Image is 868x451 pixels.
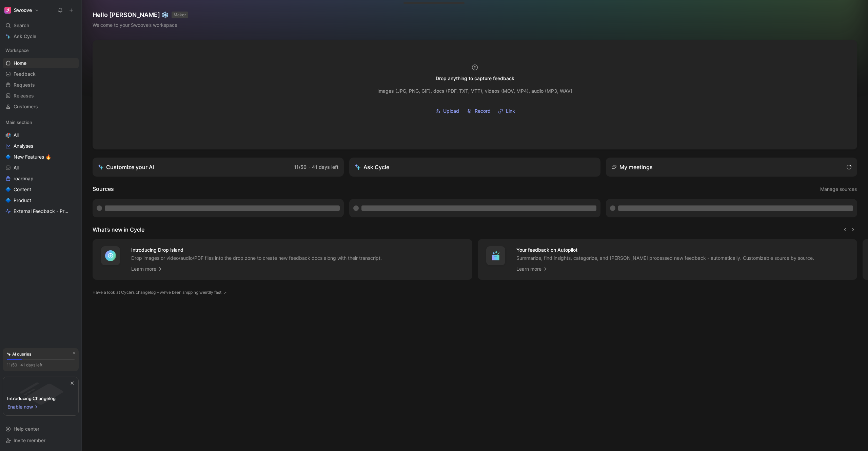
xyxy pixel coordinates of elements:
div: Invite member [3,435,79,446]
a: Home [3,58,79,68]
a: Customize your AI11/50·41 days left [93,158,344,177]
span: Releases [14,92,34,99]
div: Customize your AI [98,163,154,171]
span: Requests [14,82,35,88]
button: Enable now [7,402,39,411]
img: 🔷 [5,154,11,160]
div: AI queries [7,351,31,358]
span: Workspace [5,47,29,54]
a: Ask Cycle [3,31,79,41]
span: Help center [14,426,39,432]
span: Analyses [14,143,33,149]
h4: Your feedback on Autopilot [516,246,814,254]
span: Upload [443,107,459,115]
span: Product [14,197,31,204]
a: Customers [3,102,79,112]
div: Ask Cycle [355,163,389,171]
img: bg-BLZuj68n.svg [9,377,73,412]
div: Welcome to your Swoove’s workspace [93,21,188,29]
a: Analyses [3,141,79,151]
img: 📬 [5,132,11,138]
div: Main section📬AllAnalyses🔷New Features 🔥Allroadmap🔷Content🔷ProductExternal Feedback - Product [3,117,79,216]
button: MAKER [172,12,188,18]
span: Main section [5,119,32,126]
span: Invite member [14,437,45,443]
span: Search [14,21,29,30]
span: Manage sources [820,185,857,193]
span: Content [14,186,31,193]
span: Record [475,107,491,115]
a: Requests [3,80,79,90]
span: 41 days left [312,164,338,170]
span: Customers [14,103,38,110]
a: 🔷New Features 🔥 [3,152,79,162]
div: Workspace [3,45,79,55]
span: Home [14,60,26,67]
span: roadmap [14,175,34,182]
span: Link [506,107,515,115]
p: Summarize, find insights, categorize, and [PERSON_NAME] processed new feedback - automatically. C... [516,255,814,261]
div: Drop anything to capture feedback [436,74,514,83]
a: Learn more [131,265,163,273]
img: 🔷 [5,198,11,203]
button: 🔷 [4,185,12,194]
h1: Hello [PERSON_NAME] ❄️ [93,11,188,19]
h1: Swoove [14,7,32,13]
span: Ask Cycle [14,32,36,40]
span: · [309,164,310,170]
a: Learn more [516,265,548,273]
div: Introducing Changelog [7,394,56,402]
button: 🔷 [4,153,12,161]
span: Enable now [7,403,34,411]
button: Ask Cycle [349,158,600,177]
span: 11/50 [294,164,307,170]
a: Feedback [3,69,79,79]
a: 📬All [3,130,79,140]
div: Help center [3,424,79,434]
div: My meetings [611,163,653,171]
button: Manage sources [820,185,857,194]
p: Drop images or video/audio/PDF files into the drop zone to create new feedback docs along with th... [131,255,382,261]
div: Main section [3,117,79,127]
span: New Features 🔥 [14,154,51,160]
a: All [3,163,79,173]
a: Have a look at Cycle’s changelog – we’ve been shipping weirdly fast [93,289,227,296]
button: Record [464,106,493,116]
a: 🔷Content [3,184,79,195]
button: Link [496,106,517,116]
h4: Introducing Drop island [131,246,382,254]
a: External Feedback - Product [3,206,79,216]
button: 📬 [4,131,12,139]
h2: Sources [93,185,114,194]
div: Images (JPG, PNG, GIF), docs (PDF, TXT, VTT), videos (MOV, MP4), audio (MP3, WAV) [377,87,572,95]
div: Search [3,20,79,31]
a: roadmap [3,174,79,184]
img: 🔷 [5,187,11,192]
span: External Feedback - Product [14,208,70,215]
button: Upload [433,106,461,116]
h2: What’s new in Cycle [93,225,144,234]
span: Feedback [14,71,36,77]
a: Releases [3,91,79,101]
span: All [14,164,19,171]
button: 🔷 [4,196,12,204]
img: Swoove [4,7,11,14]
div: 11/50 · 41 days left [7,362,42,368]
span: All [14,132,19,139]
a: 🔷Product [3,195,79,205]
button: SwooveSwoove [3,5,41,15]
